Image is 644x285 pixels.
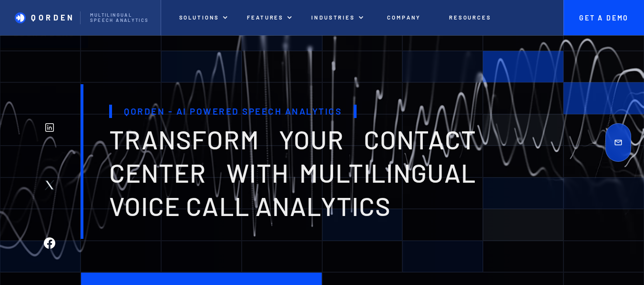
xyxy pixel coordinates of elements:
p: features [247,14,284,21]
p: Get A Demo [575,14,633,22]
span: transform your contact center with multilingual voice Call analytics [109,124,476,222]
img: Linkedin [44,122,55,133]
p: Company [387,14,421,21]
p: Solutions [179,14,220,21]
img: Twitter [44,179,55,191]
p: Qorden [31,13,75,22]
p: INDUSTRIES [311,14,355,21]
p: Multilingual Speech analytics [90,12,151,23]
p: Resources [449,14,491,21]
h1: Qorden - AI Powered Speech Analytics [109,105,357,118]
img: Facebook [44,237,55,249]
